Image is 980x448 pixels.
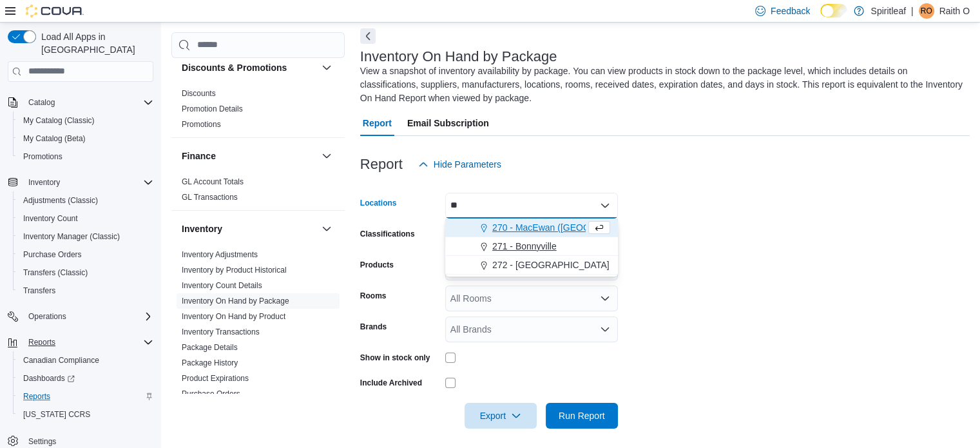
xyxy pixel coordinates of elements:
a: Inventory Manager (Classic) [18,229,125,244]
span: Email Subscription [407,110,489,136]
span: Reports [18,389,153,404]
span: 270 - MacEwan ([GEOGRAPHIC_DATA]) [492,221,657,234]
span: Adjustments (Classic) [23,195,98,206]
button: Purchase Orders [13,246,159,264]
span: Dashboards [18,371,153,386]
button: Canadian Compliance [13,351,159,369]
a: Discounts [182,89,216,98]
a: Inventory On Hand by Product [182,312,285,321]
button: Discounts & Promotions [182,61,316,74]
span: GL Account Totals [182,177,244,187]
button: Inventory [3,173,159,191]
a: My Catalog (Beta) [18,131,91,146]
button: 271 - Bonnyville [445,237,618,256]
span: Dashboards [23,373,75,384]
span: Inventory Transactions [182,327,260,337]
h3: Inventory [182,222,222,235]
label: Show in stock only [360,353,430,363]
a: My Catalog (Classic) [18,113,100,128]
p: Raith O [939,3,970,19]
a: GL Account Totals [182,177,244,186]
a: Dashboards [18,371,80,386]
button: Inventory Count [13,209,159,228]
button: Finance [182,150,316,162]
span: Canadian Compliance [18,353,153,368]
a: Transfers (Classic) [18,265,93,280]
a: Promotion Details [182,104,243,113]
span: Reports [23,335,153,350]
div: View a snapshot of inventory availability by package. You can view products in stock down to the ... [360,64,963,105]
span: Run Report [559,409,605,422]
span: Export [472,403,529,429]
label: Brands [360,322,387,332]
p: Spiritleaf [870,3,905,19]
p: | [911,3,914,19]
span: Catalog [23,95,153,110]
span: Transfers [18,283,153,298]
span: Inventory by Product Historical [182,265,287,275]
h3: Finance [182,150,216,162]
a: Promotions [182,120,221,129]
div: Finance [171,174,345,210]
span: Operations [28,311,66,322]
span: Inventory [28,177,60,188]
a: Canadian Compliance [18,353,104,368]
button: Catalog [23,95,60,110]
span: Inventory Count [18,211,153,226]
a: Reports [18,389,55,404]
a: Dashboards [13,369,159,387]
span: Settings [28,436,56,447]
span: My Catalog (Beta) [18,131,153,146]
a: Inventory Adjustments [182,250,258,259]
a: Purchase Orders [182,389,240,398]
span: Promotions [182,119,221,130]
div: Discounts & Promotions [171,86,345,137]
a: Package History [182,358,238,367]
span: Report [363,110,392,136]
div: Choose from the following options [445,219,618,275]
button: Operations [3,307,159,326]
button: Run Report [546,403,618,429]
button: Export [465,403,537,429]
span: Catalog [28,97,55,108]
button: Hide Parameters [413,151,506,177]
a: Inventory Count [18,211,83,226]
span: Inventory Adjustments [182,249,258,260]
button: 272 - [GEOGRAPHIC_DATA] ([GEOGRAPHIC_DATA]) [445,256,618,275]
a: Inventory On Hand by Package [182,297,289,306]
span: Purchase Orders [23,249,82,260]
button: Open list of options [600,324,610,335]
label: Classifications [360,229,415,239]
button: Close list of options [600,200,610,211]
button: Next [360,28,376,44]
span: Canadian Compliance [23,355,99,365]
label: Products [360,260,394,270]
span: My Catalog (Beta) [23,133,86,144]
div: Inventory [171,247,345,438]
span: Product Expirations [182,373,249,384]
span: Promotions [23,151,62,162]
a: Promotions [18,149,68,164]
label: Include Archived [360,378,422,388]
span: Discounts [182,88,216,99]
h3: Discounts & Promotions [182,61,287,74]
span: Inventory Count Details [182,280,262,291]
button: My Catalog (Beta) [13,130,159,148]
div: Raith O [919,3,934,19]
span: Inventory Count [23,213,78,224]
button: Catalog [3,93,159,112]
a: Transfers [18,283,61,298]
button: Reports [13,387,159,405]
button: Inventory [23,175,65,190]
span: Operations [23,309,153,324]
span: Reports [23,391,50,402]
button: Reports [3,333,159,351]
span: Load All Apps in [GEOGRAPHIC_DATA] [36,30,153,56]
a: Inventory by Product Historical [182,266,287,275]
span: 272 - [GEOGRAPHIC_DATA] ([GEOGRAPHIC_DATA]) [492,258,711,271]
span: Inventory On Hand by Product [182,311,285,322]
a: Adjustments (Classic) [18,193,103,208]
span: Package History [182,358,238,368]
span: Transfers (Classic) [23,268,88,278]
h3: Report [360,157,403,172]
